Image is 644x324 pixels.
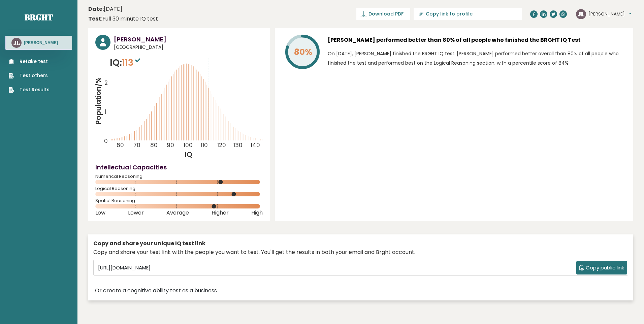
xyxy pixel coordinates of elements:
[356,8,410,20] a: Download PDF
[13,39,20,46] text: JL
[25,12,53,23] a: Brght
[94,77,103,125] tspan: Population/%
[93,248,628,256] div: Copy and share your test link with the people you want to test. You'll get the results in both yo...
[128,212,144,214] span: Lower
[150,141,158,149] tspan: 80
[234,141,243,149] tspan: 130
[368,10,404,18] span: Download PDF
[9,58,50,65] a: Retake test
[104,79,108,87] tspan: 2
[88,5,122,13] time: [DATE]
[95,199,263,202] span: Spatial Reasoning
[578,10,584,18] text: JL
[294,46,312,58] tspan: 80%
[122,56,142,69] span: 113
[93,239,628,248] div: Copy and share your unique IQ test link
[328,49,626,68] p: On [DATE], [PERSON_NAME] finished the BRGHT IQ test. [PERSON_NAME] performed better overall than ...
[105,108,106,116] tspan: 1
[95,187,263,190] span: Logical Reasoning
[24,40,58,45] h3: [PERSON_NAME]
[201,141,208,149] tspan: 110
[212,212,229,214] span: Higher
[184,141,193,149] tspan: 100
[9,72,50,79] a: Test others
[104,137,108,145] tspan: 0
[95,163,263,172] h4: Intellectual Capacities
[251,141,260,149] tspan: 140
[185,150,192,159] tspan: IQ
[95,175,263,178] span: Numerical Reasoning
[9,86,50,93] a: Test Results
[114,44,263,51] span: [GEOGRAPHIC_DATA]
[217,141,226,149] tspan: 120
[328,35,626,45] h3: [PERSON_NAME] performed better than 80% of all people who finished the BRGHT IQ Test
[167,141,174,149] tspan: 90
[88,15,102,23] b: Test:
[166,212,189,214] span: Average
[133,141,140,149] tspan: 70
[95,287,217,295] a: Or create a cognitive ability test as a business
[114,35,263,44] h3: [PERSON_NAME]
[95,212,105,214] span: Low
[110,56,142,69] p: IQ:
[88,15,158,23] div: Full 30 minute IQ test
[588,11,631,18] button: [PERSON_NAME]
[88,5,104,13] b: Date:
[586,264,624,272] span: Copy public link
[117,141,124,149] tspan: 60
[251,212,263,214] span: High
[576,261,627,274] button: Copy public link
